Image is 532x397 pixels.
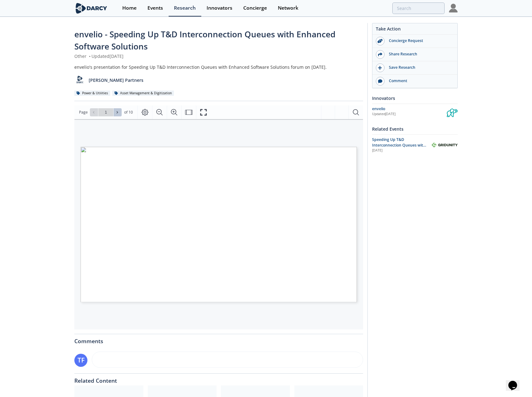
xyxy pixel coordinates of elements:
div: Updated [DATE] [372,112,447,117]
div: Take Action [372,26,457,35]
div: Power & Utilities [74,91,110,96]
div: Comment [385,78,454,84]
div: Research [174,6,196,11]
span: Speeding Up T&D Interconnection Queues with Enhanced Software Solutions [372,137,426,154]
div: Innovators [207,6,232,11]
div: envelio [372,106,447,112]
img: envelio [447,106,458,117]
iframe: chat widget [506,372,526,391]
div: TF [74,354,87,367]
div: Other Updated [DATE] [74,53,363,59]
div: Network [278,6,298,11]
div: Asset Management & Digitization [112,91,174,96]
div: Related Events [372,124,458,134]
img: GridUnity [432,142,458,147]
input: Advanced Search [392,2,445,14]
p: [PERSON_NAME] Partners [89,77,143,83]
div: Events [147,6,163,11]
div: Related Content [74,374,363,384]
div: Share Research [385,51,454,57]
img: logo-wide.svg [74,3,108,14]
img: Profile [449,4,458,12]
span: envelio - Speeding Up T&D Interconnection Queues with Enhanced Software Solutions [74,29,335,52]
a: envelio Updated[DATE] envelio [372,106,458,117]
div: Home [122,6,137,11]
div: Concierge [243,6,267,11]
div: [DATE] [372,148,427,153]
span: • [88,53,91,59]
a: Speeding Up T&D Interconnection Queues with Enhanced Software Solutions [DATE] GridUnity [372,137,458,153]
div: Save Research [385,65,454,70]
div: Concierge Request [385,38,454,44]
div: Comments [74,334,363,344]
div: Innovators [372,93,458,104]
div: envelio's presentation for Speeding Up T&D Interconnection Queues with Enhanced Software Solution... [74,64,363,70]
